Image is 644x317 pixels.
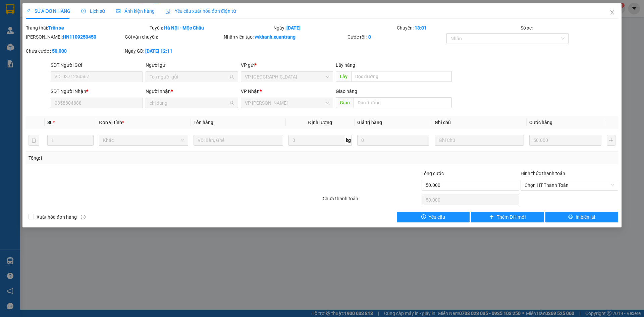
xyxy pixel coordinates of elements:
input: Tên người nhận [150,99,228,107]
span: Yêu cầu [429,213,445,221]
div: Số xe: [520,24,619,32]
div: Chưa cước : [26,47,123,55]
span: Cước hàng [529,120,552,125]
input: Dọc đường [351,71,452,82]
div: Gói vận chuyển: [125,33,222,41]
span: Tên hàng [194,120,213,125]
div: SĐT Người Nhận [51,88,143,95]
span: VP MỘC CHÂU [245,98,329,108]
button: printerIn biên lai [545,212,618,222]
input: VD: Bàn, Ghế [194,135,283,146]
div: Chuyến: [396,24,520,32]
label: Hình thức thanh toán [521,171,565,176]
span: clock-circle [81,9,86,13]
span: Giá trị hàng [357,120,382,125]
img: icon [165,9,171,14]
span: SL [47,120,53,125]
div: VP gửi [241,61,333,69]
th: Ghi chú [432,116,527,129]
input: Dọc đường [354,97,452,108]
span: user [229,74,234,79]
input: Tên người gửi [150,73,228,81]
span: Yêu cầu xuất hóa đơn điện tử [165,8,236,14]
span: VP HÀ NỘI [245,72,329,82]
span: SỬA ĐƠN HÀNG [26,8,70,14]
b: 13:01 [415,25,427,31]
span: Lấy hàng [336,62,355,68]
span: printer [568,214,573,220]
button: plusThêm ĐH mới [471,212,544,222]
b: [DATE] [286,25,301,31]
div: Tổng: 1 [29,154,249,162]
div: [PERSON_NAME]: [26,33,123,41]
span: close [609,10,615,15]
span: user [229,101,234,105]
div: Ngày GD: [125,47,222,55]
span: 0981 559 551 [65,18,98,24]
span: Khác [103,135,184,145]
span: picture [116,9,120,13]
button: delete [29,135,39,146]
span: Thêm ĐH mới [497,213,525,221]
div: SĐT Người Gửi [51,61,143,69]
div: Trạng thái: [25,24,149,32]
em: Logistics [21,20,43,27]
div: Cước rồi : [347,33,445,41]
span: exclamation-circle [421,214,426,220]
button: Close [603,3,622,22]
div: Nhân viên tạo: [224,33,346,41]
span: Chọn HT Thanh Toán [525,180,614,190]
span: Lịch sử [81,8,105,14]
span: Giao hàng [336,89,357,94]
span: Người gửi: [3,38,20,43]
b: [DATE] 12:11 [145,48,172,54]
span: VP Nhận [241,89,260,94]
b: HN1109250450 [63,34,96,40]
b: Trên xe [48,25,64,31]
b: 50.000 [52,48,67,54]
span: plus [489,214,494,220]
span: HAIVAN [21,4,44,11]
span: info-circle [81,215,86,219]
span: XUANTRANG [12,12,52,19]
div: Người nhận [146,88,238,95]
input: 0 [529,135,601,146]
b: Hà Nội - Mộc Châu [164,25,204,31]
span: kg [345,135,352,146]
span: VP [PERSON_NAME] [63,7,98,17]
span: Giao [336,97,354,108]
button: plus [607,135,615,146]
span: Đơn vị tính [99,120,124,125]
input: Ghi Chú [435,135,524,146]
div: Ngày: [273,24,396,32]
span: edit [26,9,31,13]
span: Tổng cước [422,171,444,176]
div: Chưa thanh toán [322,195,421,207]
b: vvkhanh.xuantrang [255,34,296,40]
span: Ảnh kiện hàng [116,8,155,14]
span: In biên lai [576,213,595,221]
span: 0976899931 [3,47,50,57]
span: Người nhận: [3,43,23,47]
div: Tuyến: [149,24,273,32]
button: exclamation-circleYêu cầu [397,212,470,222]
span: Định lượng [308,120,332,125]
b: 0 [368,34,371,40]
span: Xuất hóa đơn hàng [34,213,79,221]
input: 0 [357,135,429,146]
div: Người gửi [146,61,238,69]
span: Lấy [336,71,351,82]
